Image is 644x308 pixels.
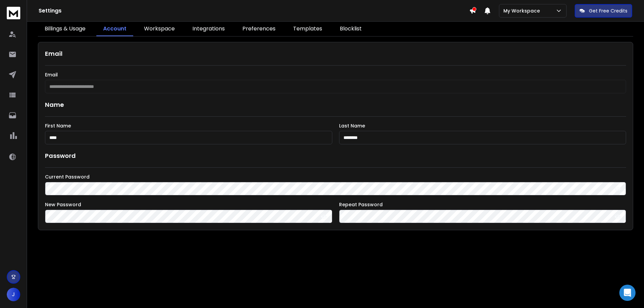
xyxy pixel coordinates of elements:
p: Get Free Credits [589,7,627,14]
h1: Password [45,151,76,161]
img: logo [7,7,20,19]
a: Preferences [236,22,282,36]
button: J [7,288,20,301]
div: Open Intercom Messenger [619,285,636,301]
label: Last Name [339,123,626,128]
a: Workspace [137,22,182,36]
button: Get Free Credits [575,4,632,18]
a: Blocklist [333,22,368,36]
a: Account [96,22,133,36]
h1: Email [45,49,626,58]
a: Billings & Usage [38,22,92,36]
label: New Password [45,202,332,207]
a: Integrations [186,22,232,36]
label: First Name [45,123,332,128]
h1: Settings [39,7,469,15]
label: Repeat Password [339,202,626,207]
a: Templates [286,22,329,36]
label: Current Password [45,174,626,179]
label: Email [45,72,626,77]
h1: Name [45,100,626,110]
p: My Workspace [503,7,543,14]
